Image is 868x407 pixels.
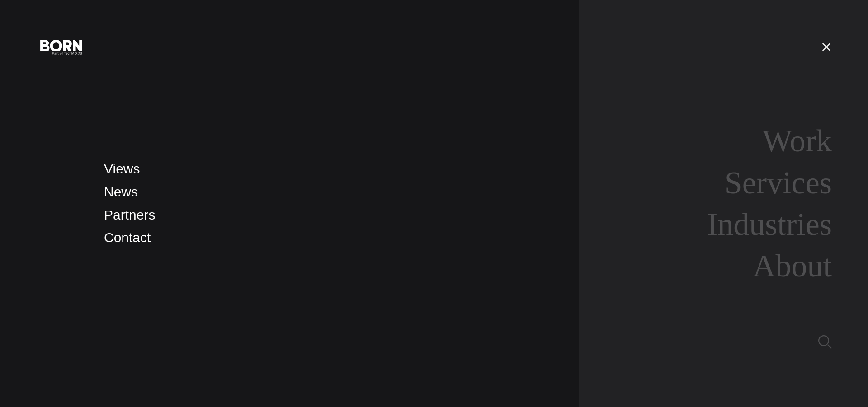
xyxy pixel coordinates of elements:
a: Contact [104,230,151,245]
button: Open [816,37,837,56]
a: Industries [707,207,832,242]
a: Services [725,165,832,200]
a: News [104,184,138,199]
a: Views [104,161,140,176]
a: Partners [104,207,155,222]
a: Work [762,123,832,158]
a: About [753,248,832,283]
img: Search [818,335,832,349]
